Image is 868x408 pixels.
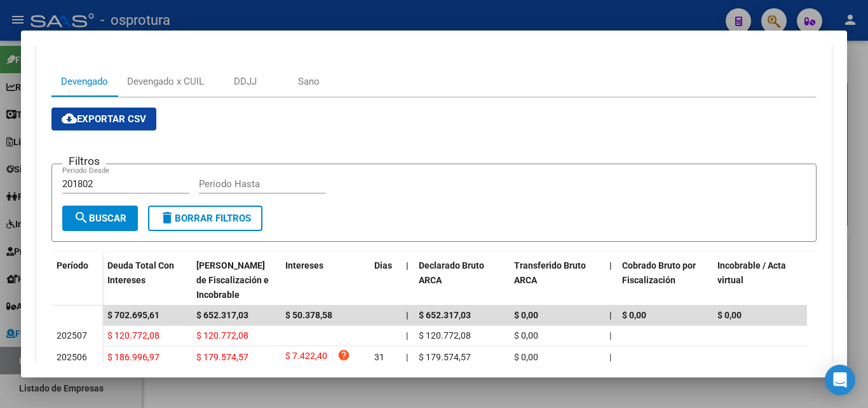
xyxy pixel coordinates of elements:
span: | [609,330,611,341]
span: $ 186.996,97 [107,352,159,362]
span: $ 120.772,08 [107,330,159,341]
datatable-header-cell: Deuda Bruta Neto de Fiscalización e Incobrable [191,252,280,308]
span: | [406,310,409,320]
span: Cobrado Bruto por Fiscalización [622,260,696,285]
span: | [406,352,408,362]
mat-icon: cloud_download [62,111,77,126]
i: help [337,349,350,362]
datatable-header-cell: Período [51,252,102,306]
datatable-header-cell: | [604,252,617,308]
h3: Filtros [62,154,106,168]
datatable-header-cell: Incobrable / Acta virtual [712,252,808,308]
span: Período [57,260,88,271]
mat-icon: delete [159,210,175,225]
span: $ 652.317,03 [196,310,248,320]
datatable-header-cell: Declarado Bruto ARCA [414,252,509,308]
span: Incobrable / Acta virtual [717,260,786,285]
button: Borrar Filtros [148,206,262,231]
span: $ 179.574,57 [419,352,471,362]
span: $ 7.422,40 [285,349,327,366]
span: 202507 [57,330,87,341]
span: $ 702.695,61 [107,310,159,320]
div: Devengado x CUIL [127,74,204,88]
datatable-header-cell: Dias [369,252,401,308]
span: Borrar Filtros [159,213,251,224]
span: $ 0,00 [622,310,646,320]
span: | [609,260,612,271]
mat-icon: search [74,210,89,225]
button: Buscar [62,206,138,231]
span: Deuda Total Con Intereses [107,260,174,285]
datatable-header-cell: | [401,252,414,308]
datatable-header-cell: Deuda Total Con Intereses [102,252,191,308]
span: Dias [374,260,392,271]
datatable-header-cell: Cobrado Bruto por Fiscalización [617,252,712,308]
div: Sano [298,74,320,88]
span: $ 652.317,03 [419,310,471,320]
span: 202506 [57,352,87,362]
span: | [406,330,408,341]
span: | [609,352,611,362]
div: Open Intercom Messenger [825,365,855,395]
button: Exportar CSV [51,108,156,130]
span: | [609,310,612,320]
span: $ 179.574,57 [196,352,248,362]
span: $ 0,00 [514,310,538,320]
datatable-header-cell: Intereses [280,252,369,308]
span: $ 50.378,58 [285,310,332,320]
div: DDJJ [234,74,257,88]
span: | [406,260,409,271]
datatable-header-cell: Transferido Bruto ARCA [509,252,604,308]
span: Buscar [74,213,126,224]
span: $ 0,00 [717,310,742,320]
span: $ 0,00 [514,352,538,362]
span: Intereses [285,260,323,271]
span: Exportar CSV [62,113,146,125]
span: $ 120.772,08 [419,330,471,341]
span: $ 120.772,08 [196,330,248,341]
span: [PERSON_NAME] de Fiscalización e Incobrable [196,260,269,300]
span: Declarado Bruto ARCA [419,260,484,285]
div: Devengado [61,74,108,88]
span: $ 0,00 [514,330,538,341]
span: Transferido Bruto ARCA [514,260,586,285]
span: 31 [374,352,384,362]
